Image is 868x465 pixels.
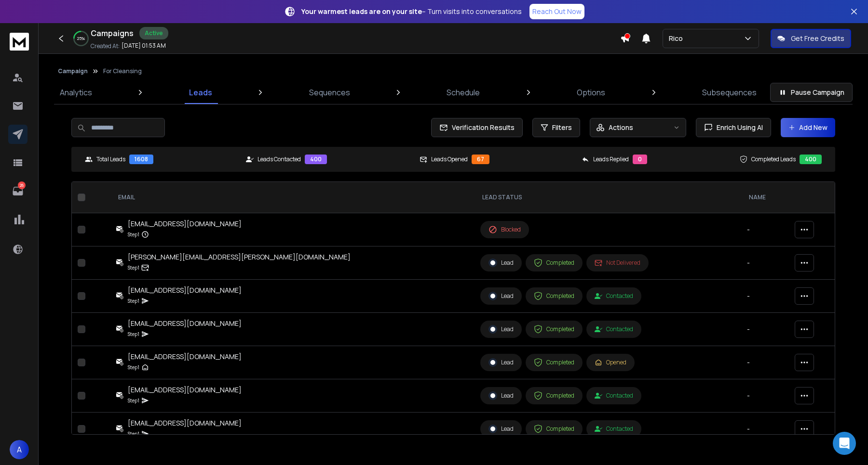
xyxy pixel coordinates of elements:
[609,123,633,132] p: Actions
[791,34,844,43] p: Get Free Credits
[741,379,789,413] td: -
[258,155,301,163] p: Leads Contacted
[771,29,851,48] button: Get Free Credits
[633,155,647,164] div: 0
[534,258,574,267] div: Completed
[741,413,789,446] td: -
[488,325,514,334] div: Lead
[91,27,134,39] h1: Campaigns
[128,319,242,328] div: [EMAIL_ADDRESS][DOMAIN_NAME]
[303,81,356,104] a: Sequences
[128,418,242,428] div: [EMAIL_ADDRESS][DOMAIN_NAME]
[741,346,789,379] td: -
[431,118,523,137] button: Verification Results
[770,83,853,102] button: Pause Campaign
[488,425,514,433] div: Lead
[183,81,218,104] a: Leads
[189,87,212,98] p: Leads
[54,81,98,104] a: Analytics
[741,246,789,280] td: -
[431,155,468,163] p: Leads Opened
[129,155,153,164] div: 1608
[534,325,574,334] div: Completed
[593,155,629,163] p: Leads Replied
[77,36,85,41] p: 25 %
[713,123,763,132] span: Enrich Using AI
[305,155,327,164] div: 400
[532,118,580,137] button: Filters
[10,440,29,459] button: A
[128,362,139,372] p: Step 1
[534,391,574,400] div: Completed
[552,123,572,132] span: Filters
[529,4,584,19] a: Reach Out Now
[128,263,139,272] p: Step 1
[309,87,350,98] p: Sequences
[475,182,741,213] th: LEAD STATUS
[833,432,856,455] div: Open Intercom Messenger
[595,425,633,433] div: Contacted
[488,258,514,267] div: Lead
[800,155,822,164] div: 400
[488,292,514,300] div: Lead
[58,67,88,75] button: Campaign
[669,34,687,43] p: Rico
[702,87,757,98] p: Subsequences
[128,429,139,439] p: Step 1
[488,225,521,234] div: Blocked
[488,358,514,367] div: Lead
[128,385,242,395] div: [EMAIL_ADDRESS][DOMAIN_NAME]
[10,33,29,51] img: logo
[96,155,125,163] p: Total Leads
[741,280,789,313] td: -
[122,42,166,50] p: [DATE] 01:53 AM
[595,259,640,267] div: Not Delivered
[128,396,139,405] p: Step 1
[448,123,515,132] span: Verification Results
[128,252,351,262] div: [PERSON_NAME][EMAIL_ADDRESS][PERSON_NAME][DOMAIN_NAME]
[128,329,139,339] p: Step 1
[571,81,611,104] a: Options
[441,81,486,104] a: Schedule
[301,7,422,16] strong: Your warmest leads are on your site
[696,81,762,104] a: Subsequences
[696,118,771,137] button: Enrich Using AI
[751,155,796,163] p: Completed Leads
[128,230,139,239] p: Step 1
[741,213,789,246] td: -
[128,352,242,362] div: [EMAIL_ADDRESS][DOMAIN_NAME]
[781,118,835,137] button: Add New
[110,182,475,213] th: EMAIL
[60,87,92,98] p: Analytics
[91,42,120,50] p: Created At:
[595,292,633,300] div: Contacted
[595,359,626,366] div: Opened
[128,296,139,306] p: Step 1
[741,313,789,346] td: -
[8,181,27,201] a: 26
[128,285,242,295] div: [EMAIL_ADDRESS][DOMAIN_NAME]
[128,219,242,229] div: [EMAIL_ADDRESS][DOMAIN_NAME]
[301,7,522,16] p: – Turn visits into conversations
[595,392,633,400] div: Contacted
[488,391,514,400] div: Lead
[534,292,574,300] div: Completed
[18,181,26,189] p: 26
[595,325,633,333] div: Contacted
[103,67,142,75] p: For Cleansing
[472,155,489,164] div: 67
[534,358,574,367] div: Completed
[532,7,582,16] p: Reach Out Now
[534,425,574,433] div: Completed
[741,182,789,213] th: NAME
[447,87,480,98] p: Schedule
[139,27,168,39] div: Active
[577,87,605,98] p: Options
